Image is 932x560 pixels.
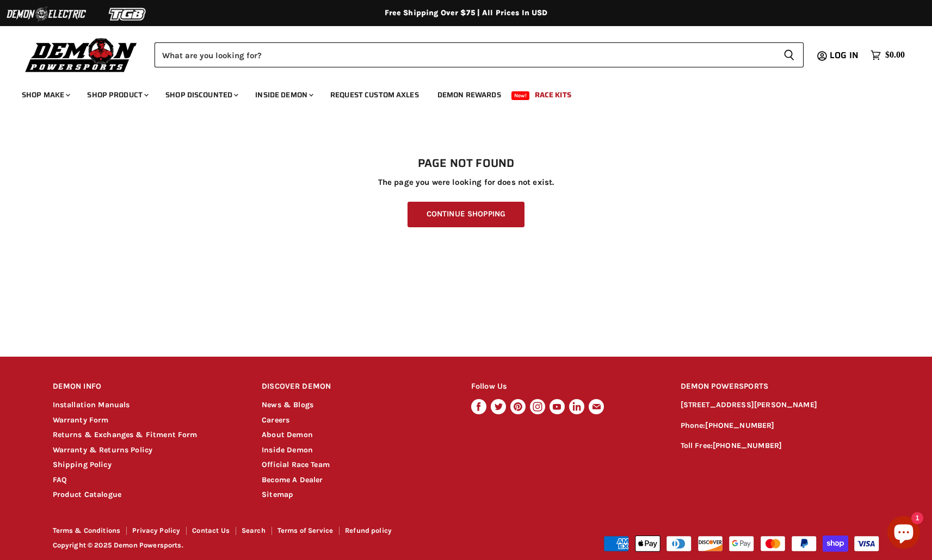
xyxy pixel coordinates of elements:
a: Shop Discounted [157,84,245,106]
a: $0.00 [865,47,910,63]
a: Installation Manuals [53,400,130,409]
a: Shop Make [14,84,77,106]
h2: Follow Us [471,374,660,400]
span: $0.00 [885,50,905,60]
a: Inside Demon [247,84,320,106]
form: Product [155,42,804,67]
img: Demon Powersports [22,35,141,74]
a: About Demon [262,430,313,439]
h1: Page not found [53,157,880,170]
input: Search [155,42,775,67]
h2: DISCOVER DEMON [262,374,450,400]
a: Search [242,526,266,534]
a: Continue Shopping [408,202,524,227]
a: Privacy Policy [132,526,180,534]
a: Warranty Form [53,415,109,425]
a: Refund policy [345,526,392,534]
a: Shipping Policy [53,460,112,469]
ul: Main menu [14,79,902,106]
a: Shop Product [79,84,155,106]
a: Log in [825,51,865,60]
span: New! [511,91,530,100]
span: Log in [830,48,859,62]
img: TGB Logo 2 [87,4,169,24]
a: Careers [262,415,289,425]
a: Returns & Exchanges & Fitment Form [53,430,197,439]
a: [PHONE_NUMBER] [705,421,774,430]
a: [PHONE_NUMBER] [713,441,782,450]
a: FAQ [53,475,67,484]
inbox-online-store-chat: Shopify online store chat [884,516,923,551]
a: Demon Rewards [429,84,509,106]
button: Search [775,42,804,67]
a: Sitemap [262,490,293,499]
a: Inside Demon [262,445,313,455]
p: The page you were looking for does not exist. [53,178,880,187]
p: Copyright © 2025 Demon Powersports. [53,542,467,550]
a: Warranty & Returns Policy [53,445,153,455]
img: Demon Electric Logo 2 [5,4,87,24]
p: Toll Free: [681,440,880,452]
a: Race Kits [527,84,579,106]
div: Free Shipping Over $75 | All Prices In USD [31,8,902,18]
h2: DEMON POWERSPORTS [681,374,880,400]
a: Become A Dealer [262,475,323,484]
nav: Footer [53,527,467,538]
a: News & Blogs [262,400,313,409]
a: Official Race Team [262,460,330,469]
p: Phone: [681,420,880,432]
p: [STREET_ADDRESS][PERSON_NAME] [681,399,880,412]
a: Terms of Service [277,526,333,534]
a: Contact Us [192,526,230,534]
a: Request Custom Axles [322,84,427,106]
h2: DEMON INFO [53,374,242,400]
a: Terms & Conditions [53,526,121,534]
a: Product Catalogue [53,490,122,499]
